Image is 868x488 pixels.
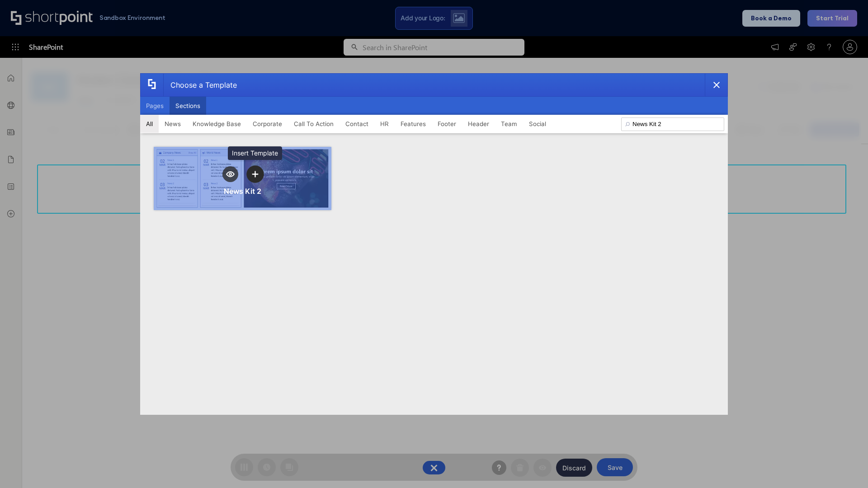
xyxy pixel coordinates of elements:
button: Pages [140,97,170,115]
iframe: Chat Widget [705,383,868,488]
button: Call To Action [288,115,340,133]
button: News [159,115,187,133]
button: Social [523,115,552,133]
div: template selector [140,73,728,415]
button: Knowledge Base [187,115,247,133]
button: HR [374,115,395,133]
div: Choose a Template [163,74,237,96]
button: All [140,115,159,133]
button: Corporate [247,115,288,133]
button: Sections [170,97,206,115]
input: Search [621,117,724,131]
button: Footer [432,115,462,133]
button: Team [495,115,523,133]
button: Contact [340,115,374,133]
div: News Kit 2 [224,187,261,196]
button: Header [462,115,495,133]
button: Features [395,115,432,133]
